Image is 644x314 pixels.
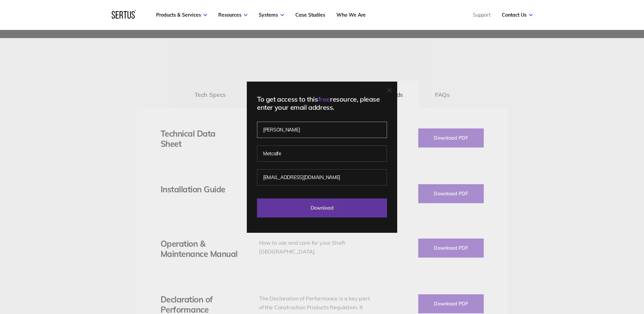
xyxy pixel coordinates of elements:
input: First name* [257,122,387,138]
a: Who We Are [336,12,366,18]
a: Systems [259,12,284,18]
input: Download [257,198,387,217]
a: Contact Us [502,12,533,18]
a: Case Studies [295,12,325,18]
input: Last name* [257,145,387,162]
a: Resources [218,12,247,18]
iframe: Chat Widget [522,235,644,314]
input: Work email address* [257,169,387,186]
a: Products & Services [156,12,207,18]
a: Support [473,12,491,18]
span: free [318,95,330,103]
div: To get access to this resource, please enter your email address. [257,95,387,111]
